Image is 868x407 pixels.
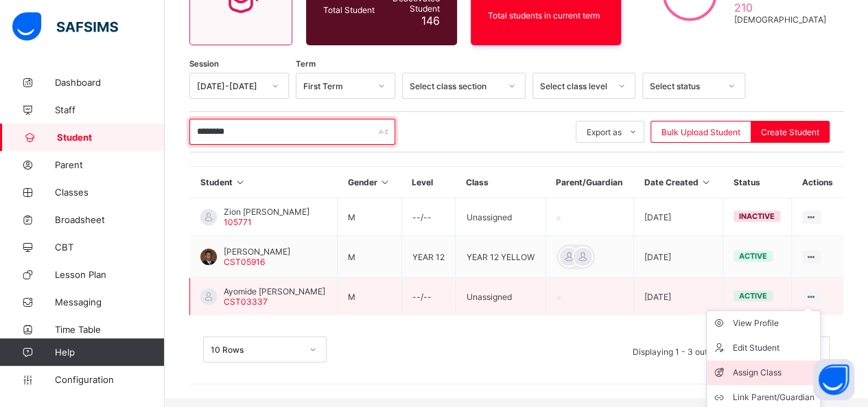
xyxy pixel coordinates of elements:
[739,211,775,221] span: inactive
[733,366,814,380] div: Assign Class
[421,14,440,27] span: 146
[540,81,610,91] div: Select class level
[211,345,301,355] div: 10 Rows
[379,177,391,187] i: Sort in Ascending Order
[661,127,740,137] span: Bulk Upload Student
[224,296,268,307] span: CST03337
[338,278,402,316] td: M
[488,10,605,21] span: Total students in current term
[55,242,165,253] span: CBT
[57,132,165,143] span: Student
[739,251,767,261] span: active
[761,127,819,137] span: Create Student
[650,81,720,91] div: Select status
[813,359,854,400] button: Open asap
[401,236,456,278] td: YEAR 12
[55,296,165,307] span: Messaging
[12,12,118,41] img: safsims
[401,198,456,236] td: --/--
[55,374,164,385] span: Configuration
[55,269,165,280] span: Lesson Plan
[296,59,316,69] span: Term
[224,207,309,217] span: Zion [PERSON_NAME]
[733,391,814,404] div: Link Parent/Guardian
[338,167,402,198] th: Gender
[189,59,219,69] span: Session
[456,278,546,316] td: Unassigned
[224,217,252,227] span: 105771
[587,127,622,137] span: Export as
[401,167,456,198] th: Level
[739,291,767,301] span: active
[55,187,165,198] span: Classes
[456,167,546,198] th: Class
[235,177,246,187] i: Sort in Ascending Order
[55,347,164,358] span: Help
[338,198,402,236] td: M
[55,104,165,115] span: Staff
[633,167,723,198] th: Date Created
[55,214,165,225] span: Broadsheet
[633,278,723,316] td: [DATE]
[733,316,814,330] div: View Profile
[700,177,712,187] i: Sort in Ascending Order
[303,81,370,91] div: First Term
[734,1,826,14] span: 210
[320,1,378,19] div: Total Student
[55,159,165,170] span: Parent
[190,167,338,198] th: Student
[733,341,814,355] div: Edit Student
[55,77,165,88] span: Dashboard
[55,324,165,335] span: Time Table
[410,81,500,91] div: Select class section
[401,278,456,316] td: --/--
[197,81,263,91] div: [DATE]-[DATE]
[633,198,723,236] td: [DATE]
[546,167,633,198] th: Parent/Guardian
[734,14,826,25] span: [DEMOGRAPHIC_DATA]
[622,336,735,364] li: Displaying 1 - 3 out of 3
[633,236,723,278] td: [DATE]
[224,246,290,257] span: [PERSON_NAME]
[791,167,843,198] th: Actions
[224,286,325,296] span: Ayomide [PERSON_NAME]
[723,167,791,198] th: Status
[456,236,546,278] td: YEAR 12 YELLOW
[338,236,402,278] td: M
[224,257,265,267] span: CST05916
[456,198,546,236] td: Unassigned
